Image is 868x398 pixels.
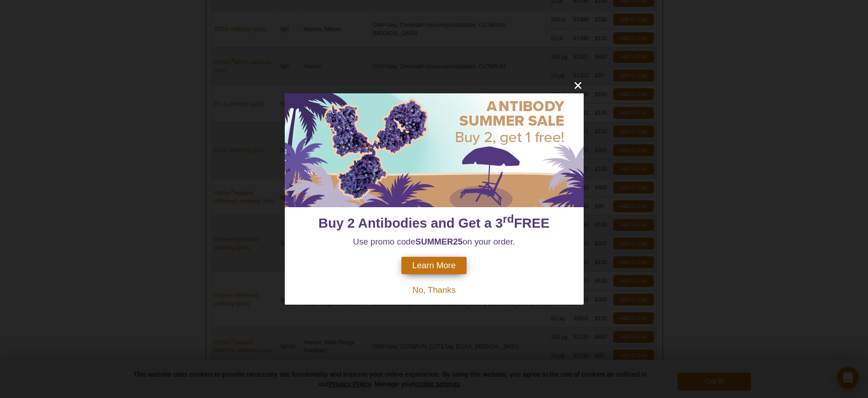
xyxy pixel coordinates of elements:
[353,237,515,246] span: Use promo code on your order.
[572,80,584,91] button: close
[503,213,514,225] sup: rd
[412,285,456,295] span: No, Thanks
[416,237,463,246] strong: SUMMER25
[412,260,456,270] span: Learn More
[318,215,550,230] span: Buy 2 Antibodies and Get a 3 FREE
